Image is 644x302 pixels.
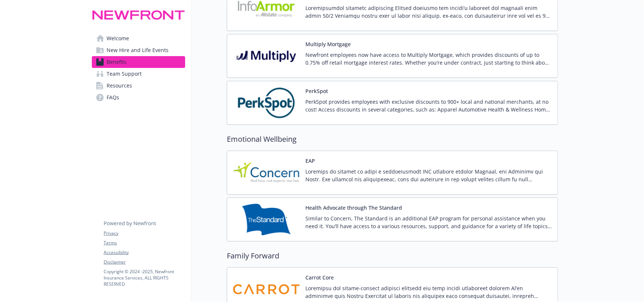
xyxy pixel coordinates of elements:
img: Multiply Mortgage carrier logo [233,40,300,72]
a: Accessibility [104,249,185,256]
p: Loremipsu dol sitame-consect adipisci elitsedd eiu temp incidi utlaboreet dolorem Al’en adminimve... [305,284,552,300]
a: Terms [104,240,185,246]
button: EAP [305,157,315,165]
p: Copyright © 2024 - 2025 , Newfront Insurance Services, ALL RIGHTS RESERVED [104,268,185,287]
p: PerkSpot provides employees with exclusive discounts to 900+ local and national merchants, at no ... [305,98,552,113]
span: Resources [107,80,132,92]
a: Welcome [92,32,185,44]
span: Benefits [107,56,127,68]
p: Loremipsumdol sitametc adipiscing Elitsed doeiusmo tem incidi’u laboreet dol magnaali enim admin ... [305,4,552,20]
button: Multiply Mortgage [305,40,351,48]
a: New Hire and Life Events [92,44,185,56]
p: Newfront employees now have access to Multiply Mortgage, which provides discounts of up to 0.75% ... [305,51,552,66]
img: PerkSpot carrier logo [233,87,300,119]
a: Privacy [104,230,185,237]
a: Disclaimer [104,259,185,265]
button: PerkSpot [305,87,328,95]
a: Benefits [92,56,185,68]
a: Team Support [92,68,185,80]
p: Similar to Concern, The Standard is an additional EAP program for personal assistance when you ne... [305,215,552,230]
span: New Hire and Life Events [107,44,169,56]
img: Standard Insurance Company carrier logo [233,204,300,235]
button: Health Advocate through The Standard [305,204,402,212]
h2: Family Forward [227,250,558,261]
a: FAQs [92,92,185,103]
span: FAQs [107,92,119,103]
p: Loremips do sitamet co adipi e seddoeiusmodt INC utlabore etdolor Magnaal, eni Adminimv qui Nostr... [305,168,552,183]
a: Resources [92,80,185,92]
span: Team Support [107,68,142,80]
img: CONCERN Employee Assistance carrier logo [233,157,300,188]
span: Welcome [107,32,129,44]
button: Carrot Core [305,274,334,281]
h2: Emotional Wellbeing [227,134,558,145]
